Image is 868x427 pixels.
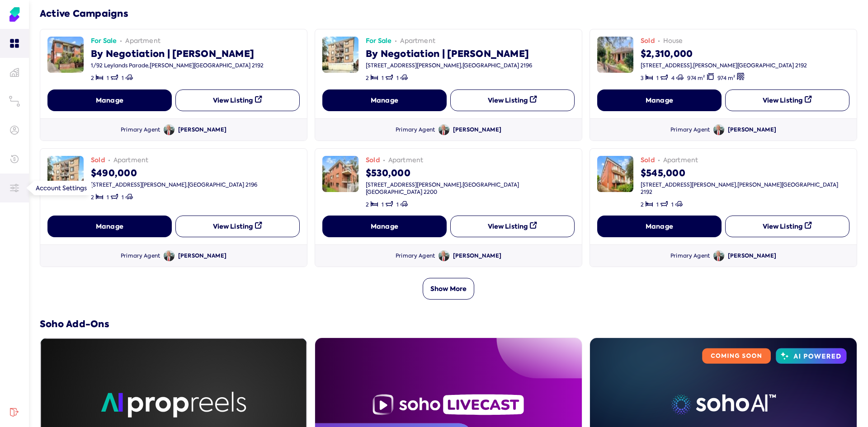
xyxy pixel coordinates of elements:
span: For Sale [366,37,392,46]
img: image [597,156,633,192]
button: View Listing [175,216,300,237]
img: image [597,37,633,73]
span: 1 [396,201,399,208]
span: apartment [113,156,149,165]
div: [STREET_ADDRESS] , [PERSON_NAME][GEOGRAPHIC_DATA] 2192 [641,62,807,69]
div: Primary Agent [121,126,160,134]
span: house [663,37,683,46]
div: $530,000 [366,165,575,179]
span: apartment [663,156,698,165]
h3: Soho Add-Ons [40,318,857,330]
div: $545,000 [641,165,849,179]
img: image [322,37,359,73]
img: Avatar of Michael Sabongi [164,250,175,261]
div: Primary Agent [396,252,435,260]
div: [STREET_ADDRESS][PERSON_NAME] , [GEOGRAPHIC_DATA] [GEOGRAPHIC_DATA] 2200 [366,181,575,196]
button: Manage [597,216,722,237]
span: 1 [656,75,659,82]
span: Sold [641,37,655,46]
button: Show More [423,278,474,300]
span: 974 m² [717,75,735,82]
button: Manage [322,216,447,237]
img: Soho Agent Portal Home [7,7,22,22]
div: [PERSON_NAME] [453,126,501,134]
span: 2 [91,194,94,201]
span: 2 [641,201,644,208]
img: Avatar of Michael Sabongi [439,250,449,261]
span: Sold [641,156,655,165]
span: 2 [366,201,369,208]
span: 1 [122,75,124,82]
div: [PERSON_NAME] [178,126,226,134]
span: 1 [671,201,674,208]
div: [PERSON_NAME] [178,252,226,260]
img: Avatar of Michael Sabongi [164,124,175,135]
button: View Listing [725,89,849,111]
span: apartment [400,37,435,46]
span: 974 m² [687,75,705,82]
span: 1 [382,75,384,82]
span: 1 [122,194,124,201]
span: apartment [125,37,160,46]
span: Sold [366,156,380,165]
span: 3 [641,75,644,82]
img: Avatar of Michael Sabongi [713,250,724,261]
img: Avatar of Michael Sabongi [713,124,724,135]
button: Manage [47,216,172,237]
button: View Listing [450,216,575,237]
span: 2 [366,75,369,82]
img: image [47,156,84,192]
span: For Sale [91,37,117,46]
img: Avatar of Michael Sabongi [439,124,449,135]
div: $490,000 [91,165,257,179]
div: By Negotiation | [PERSON_NAME] [91,46,264,60]
button: View Listing [450,89,575,111]
button: View Listing [175,89,300,111]
div: [STREET_ADDRESS][PERSON_NAME] , [GEOGRAPHIC_DATA] 2196 [366,62,532,69]
div: [PERSON_NAME] [453,252,501,260]
span: 1 [656,201,659,208]
span: 1 [382,201,384,208]
span: 1 [107,75,109,82]
div: [STREET_ADDRESS][PERSON_NAME] , [GEOGRAPHIC_DATA] 2196 [91,181,257,188]
div: Primary Agent [121,252,160,260]
button: View Listing [725,216,849,237]
button: Manage [47,89,172,111]
span: apartment [388,156,424,165]
div: $2,310,000 [641,46,807,60]
img: image [322,156,359,192]
span: Sold [91,156,105,165]
h3: Active Campaigns [40,7,857,20]
button: Manage [597,89,722,111]
span: 1 [107,194,109,201]
span: 2 [91,75,94,82]
div: [PERSON_NAME] [728,126,776,134]
div: By Negotiation | [PERSON_NAME] [366,46,532,60]
button: Manage [322,89,447,111]
div: [STREET_ADDRESS][PERSON_NAME] , [PERSON_NAME][GEOGRAPHIC_DATA] 2192 [641,181,849,196]
div: Primary Agent [670,252,710,260]
span: 1 [396,75,399,82]
div: [PERSON_NAME] [728,252,776,260]
img: image [47,37,84,73]
div: 1/92 Leylands Parade , [PERSON_NAME][GEOGRAPHIC_DATA] 2192 [91,62,264,69]
div: Primary Agent [670,126,710,134]
span: 4 [671,75,675,82]
div: Primary Agent [396,126,435,134]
